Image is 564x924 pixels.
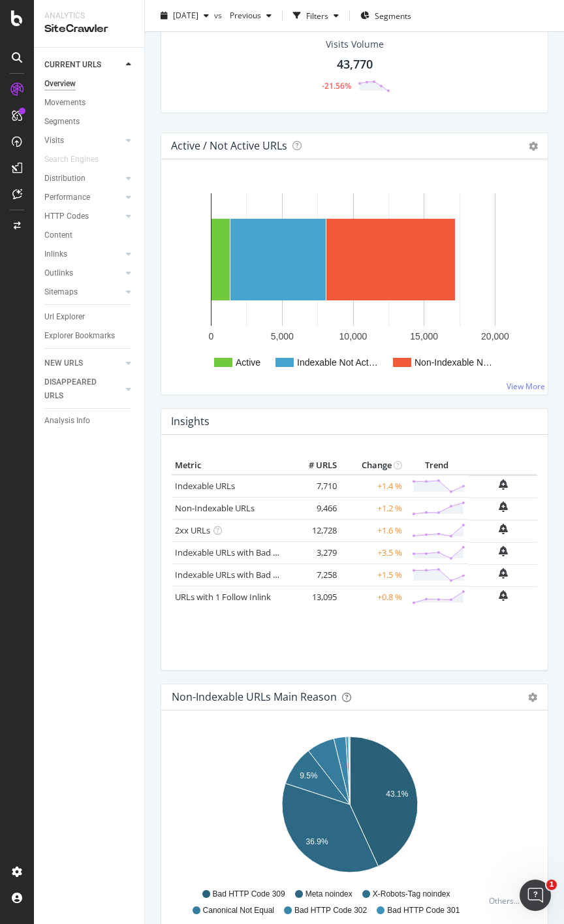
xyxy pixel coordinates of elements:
text: 5,000 [271,331,294,342]
text: 10,000 [339,331,368,342]
svg: A chart. [172,731,527,883]
a: Outlinks [44,266,122,280]
text: 9.5% [300,771,318,780]
a: Overview [44,77,135,91]
div: Sitemaps [44,285,78,299]
a: Content [44,229,135,242]
td: 3,279 [288,542,340,564]
span: Meta noindex [305,889,352,900]
div: NEW URLS [44,357,83,370]
div: CURRENT URLS [44,58,101,72]
div: bell-plus [499,568,508,579]
span: Previous [225,10,261,21]
text: Non-Indexable N… [415,357,492,368]
a: 2xx URLs [175,524,210,536]
text: Active [236,357,260,368]
td: +1.4 % [340,475,405,498]
h4: Insights [171,413,210,430]
i: Options [529,142,538,151]
text: 0 [209,331,214,342]
td: +3.5 % [340,542,405,564]
div: Analysis Info [44,414,90,428]
div: bell-plus [499,590,508,601]
span: 2025 Sep. 10th [173,10,198,21]
th: Change [340,456,405,475]
text: Indexable Not Act… [297,357,378,368]
div: Inlinks [44,247,67,261]
td: 12,728 [288,520,340,542]
a: DISAPPEARED URLS [44,375,122,403]
div: Performance [44,191,90,204]
div: Visits [44,134,64,148]
span: Bad HTTP Code 309 [213,889,285,900]
a: Indexable URLs [175,480,235,492]
button: [DATE] [155,5,214,26]
div: bell-plus [499,502,508,512]
div: Movements [44,96,86,110]
a: Movements [44,96,135,110]
span: Bad HTTP Code 301 [387,905,460,916]
a: Indexable URLs with Bad Description [175,569,317,581]
a: Indexable URLs with Bad H1 [175,547,284,558]
div: bell-plus [499,546,508,556]
a: View More [507,381,545,392]
td: +1.6 % [340,520,405,542]
span: Segments [375,10,411,21]
th: Metric [172,456,288,475]
div: Visits Volume [326,38,384,51]
td: 7,258 [288,564,340,586]
iframe: Intercom live chat [520,880,551,911]
a: HTTP Codes [44,210,122,223]
h4: Active / Not Active URLs [171,137,287,155]
a: Inlinks [44,247,122,261]
a: Distribution [44,172,122,185]
div: gear [528,693,537,702]
a: URLs with 1 Follow Inlink [175,591,271,603]
td: 7,710 [288,475,340,498]
a: CURRENT URLS [44,58,122,72]
span: 1 [546,880,557,890]
div: 43,770 [337,56,373,73]
div: Non-Indexable URLs Main Reason [172,690,337,703]
div: Url Explorer [44,310,85,324]
div: Distribution [44,172,86,185]
text: 20,000 [481,331,509,342]
text: 36.9% [306,836,328,846]
svg: A chart. [172,180,527,384]
td: +0.8 % [340,586,405,609]
a: Visits [44,134,122,148]
td: 13,095 [288,586,340,609]
div: SiteCrawler [44,22,134,37]
div: Analytics [44,10,134,22]
div: Others... [489,895,525,906]
div: DISAPPEARED URLS [44,375,110,403]
th: Trend [405,456,469,475]
a: NEW URLS [44,357,122,370]
div: HTTP Codes [44,210,89,223]
a: Search Engines [44,153,112,167]
text: 43.1% [386,789,408,799]
span: vs [214,10,225,21]
span: Bad HTTP Code 302 [294,905,367,916]
div: bell-plus [499,479,508,490]
td: 9,466 [288,498,340,520]
a: Url Explorer [44,310,135,324]
div: Segments [44,115,80,129]
span: X-Robots-Tag noindex [373,889,450,900]
div: Explorer Bookmarks [44,329,115,343]
div: bell-plus [499,524,508,534]
th: # URLS [288,456,340,475]
div: -21.56% [322,80,351,91]
div: Overview [44,77,76,91]
td: +1.2 % [340,498,405,520]
button: Segments [355,5,416,26]
a: Non-Indexable URLs [175,502,255,514]
button: Filters [288,5,344,26]
text: 15,000 [410,331,438,342]
div: Outlinks [44,266,73,280]
a: Sitemaps [44,285,122,299]
div: Search Engines [44,153,99,167]
div: Content [44,229,72,242]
